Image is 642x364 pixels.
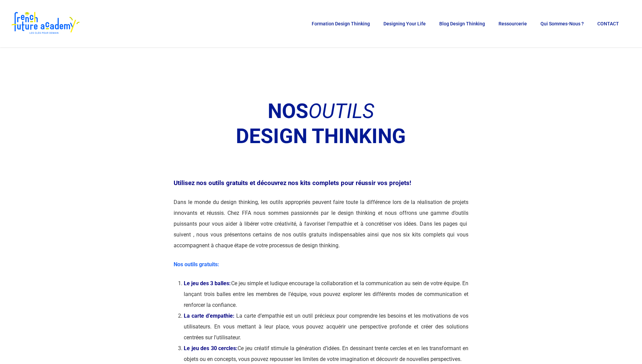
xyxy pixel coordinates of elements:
[537,21,587,26] a: Qui sommes-nous ?
[499,21,527,26] span: Ressourcerie
[184,345,238,351] span: Le jeu des 30 cercles:
[174,99,468,149] h1: NOS DESIGN THINKING
[439,21,485,26] span: Blog Design Thinking
[184,278,468,311] li: Ce jeu simple et ludique encourage la collaboration et la communication au sein de votre équipe. ...
[436,21,488,26] a: Blog Design Thinking
[184,280,231,287] strong: Le jeu des 3 balles:
[174,197,468,259] p: Dans le monde du design thinking, les outils appropriés peuvent faire toute la différence lors de...
[308,99,374,123] em: OUTILS
[308,21,373,26] a: Formation Design Thinking
[594,21,622,26] a: CONTACT
[184,311,468,343] li: La carte d’empathie est un outil précieux pour comprendre les besoins et les motivations de vos u...
[184,313,235,319] strong: La carte d’empathie:
[174,179,411,187] span: Utilisez nos outils gratuits et découvrez nos kits complets pour réussir vos projets!
[9,10,81,37] img: French Future Academy
[380,21,429,26] a: Designing Your Life
[495,21,530,26] a: Ressourcerie
[540,21,584,26] span: Qui sommes-nous ?
[383,21,426,26] span: Designing Your Life
[174,261,219,268] a: Nos outils gratuits:
[597,21,619,26] span: CONTACT
[312,21,370,26] span: Formation Design Thinking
